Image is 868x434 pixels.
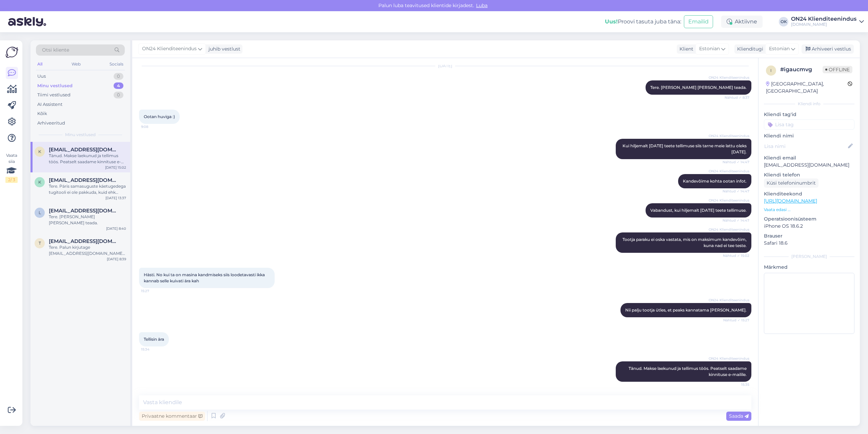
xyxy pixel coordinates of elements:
div: [DATE] 8:40 [106,226,126,231]
span: Nähtud ✓ 14:47 [723,159,749,165]
span: Estonian [699,45,720,53]
div: Arhiveeri vestlus [802,44,854,54]
p: Kliendi email [764,154,854,162]
p: Operatsioonisüsteem [764,215,854,223]
span: Tellisin ära [144,337,164,342]
div: [PERSON_NAME] [764,253,854,260]
span: Tootja paraku ei oska vastata, mis on maksimum kandevõim, kuna nad ei tee teste. [623,237,748,248]
div: juhib vestlust [206,45,240,53]
span: Offline [823,66,852,73]
button: Emailid [684,15,713,28]
p: Märkmed [764,264,854,271]
div: [DATE] [139,63,751,69]
div: 4 [114,82,123,89]
div: Web [70,60,82,69]
span: Kui hiljemalt [DATE] teete tellimuse siis tarne meie lattu oleks [DATE]. [623,143,748,154]
span: ON24 Klienditeenindus [709,169,749,174]
img: Askly Logo [5,46,18,59]
p: Safari 18.6 [764,240,854,247]
span: Kandevõime kohta ootan infot. [683,178,747,184]
p: Brauser [764,232,854,240]
span: Saada [729,413,749,419]
p: [EMAIL_ADDRESS][DOMAIN_NAME] [764,162,854,169]
span: ON24 Klienditeenindus [142,45,197,53]
span: ON24 Klienditeenindus [709,356,749,361]
span: Minu vestlused [65,132,96,138]
span: 15:27 [141,288,166,294]
span: Tänud. Makse laekunud ja tellimus töös. Peatselt saadame kinnituse e-mailile. [629,366,748,377]
span: Nähtud ✓ 14:47 [723,189,749,194]
span: Hästi. No kui ta on masina kandmiseks siis loodetavasti ikka kannab selle kuivati ära kah [144,272,266,283]
div: Tiimi vestlused [37,92,71,98]
div: [DATE] 13:37 [105,195,126,201]
span: K [38,149,41,154]
div: 0 [114,73,123,80]
span: l [39,210,41,215]
span: Estonian [769,45,790,53]
div: Arhiveeritud [37,120,65,127]
span: Luba [474,2,490,8]
div: OK [779,17,788,26]
span: Nähtud ✓ 14:47 [723,218,749,223]
span: i [770,68,772,73]
div: [DATE] 8:39 [107,257,126,262]
div: Vaata siia [5,152,18,183]
span: k [38,180,41,185]
div: All [36,60,44,69]
input: Lisa tag [764,119,854,130]
span: Nähtud ✓ 15:02 [723,253,749,258]
div: Aktiivne [721,16,763,28]
span: ON24 Klienditeenindus [709,75,749,80]
span: Nähtud ✓ 8:37 [724,95,749,100]
div: Tere. [PERSON_NAME] [PERSON_NAME] teada. [49,214,126,226]
div: ON24 Klienditeenindus [791,16,856,22]
div: Klienditugi [734,45,763,53]
div: Tere. Palun kirjutage [EMAIL_ADDRESS][DOMAIN_NAME]. Lisage tellimuse number, pildid ja kokkupanek... [49,244,126,257]
span: 15:34 [141,347,166,352]
span: Tere. [PERSON_NAME] [PERSON_NAME] teada. [650,85,747,90]
div: [DOMAIN_NAME] [791,22,856,27]
p: Klienditeekond [764,190,854,197]
p: Vaata edasi ... [764,207,854,213]
p: iPhone OS 18.6.2 [764,223,854,230]
a: [URL][DOMAIN_NAME] [764,198,817,204]
span: kristel.hommik@mail.ee [49,177,119,183]
div: [GEOGRAPHIC_DATA], [GEOGRAPHIC_DATA] [766,80,848,95]
span: Ootan huviga :) [144,114,175,119]
div: AI Assistent [37,101,62,108]
p: Kliendi telefon [764,171,854,178]
p: Kliendi tag'id [764,111,854,118]
div: Kliendi info [764,101,854,107]
div: Klient [677,45,693,53]
div: Minu vestlused [37,82,73,89]
span: 9:08 [141,124,166,129]
div: Uus [37,73,46,80]
div: 0 [114,92,123,98]
span: Vabandust, kui hiljemalt [DATE] teete tellimuse. [650,208,747,213]
div: Tänud. Makse laekunud ja tellimus töös. Peatselt saadame kinnituse e-mailile. [49,153,126,165]
div: Kõik [37,110,47,117]
div: Socials [108,60,125,69]
span: 15:35 [724,382,749,387]
span: ly.tomberg@mail.ee [49,208,119,214]
span: ON24 Klienditeenindus [709,227,749,232]
span: Nähtud ✓ 15:27 [723,318,749,323]
span: t [39,241,41,246]
div: [DATE] 15:02 [105,165,126,170]
div: Tere. Päris samasuguste käetugedega tugitooli ei ole pakkuda, kuid ehk võiks sobida üks neist: [U... [49,183,126,195]
a: ON24 Klienditeenindus[DOMAIN_NAME] [791,16,864,27]
b: Uus! [605,18,618,25]
span: Kirsti.tihho@gmail.com [49,147,119,153]
p: Kliendi nimi [764,132,854,139]
input: Lisa nimi [764,143,847,150]
div: Proovi tasuta juba täna: [605,18,681,26]
div: Küsi telefoninumbrit [764,178,818,188]
span: ON24 Klienditeenindus [709,198,749,203]
span: Otsi kliente [42,46,69,54]
span: ON24 Klienditeenindus [709,133,749,138]
div: 2 / 3 [5,177,18,183]
span: Nii palju tootja ütles, et peaks kannatama [PERSON_NAME]. [625,307,747,313]
div: # igaucmvg [780,65,823,74]
div: Privaatne kommentaar [139,412,205,421]
span: tatjana2006@mail.ru [49,238,119,244]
